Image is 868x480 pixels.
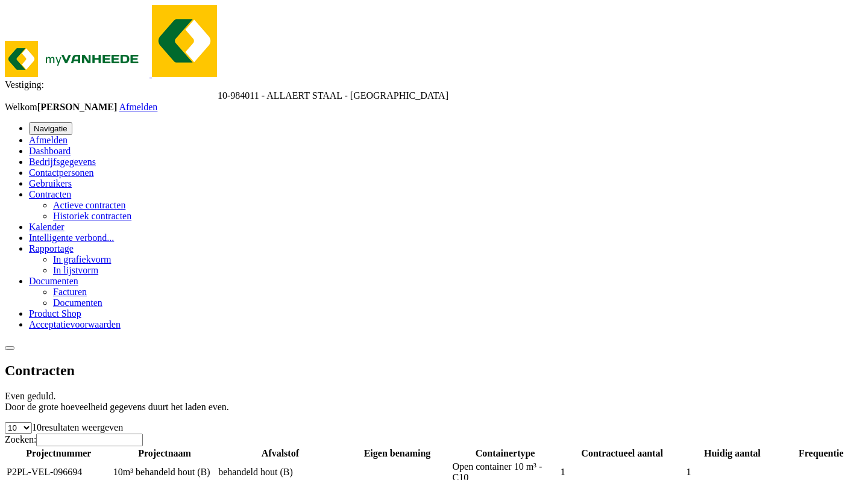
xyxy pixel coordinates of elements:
[218,90,448,101] span: 10-984011 - ALLAERT STAAL - HARELBEKE
[29,178,72,189] a: Gebruikers
[5,363,863,379] h2: Contracten
[34,124,68,133] span: Navigatie
[53,298,102,308] a: Documenten
[5,102,119,112] span: Welkom
[29,146,71,156] a: Dashboard
[53,254,111,264] a: In grafiekvorm
[5,41,149,77] img: myVanheede
[29,276,78,286] a: Documenten
[581,448,663,458] span: Contractueel aantal
[138,448,191,458] span: Projectnaam
[262,448,299,458] span: Afvalstof
[42,422,123,432] label: resultaten weergeven
[26,448,91,458] span: Projectnummer
[29,243,74,254] a: Rapportage
[29,157,96,167] a: Bedrijfsgegevens
[29,232,114,243] a: Intelligente verbond...
[704,448,761,458] span: Huidig aantal
[5,434,36,444] label: Zoeken:
[53,200,125,210] a: Actieve contracten
[29,189,71,199] a: Contracten
[29,135,68,145] a: Afmelden
[29,308,81,319] a: Product Shop
[5,79,44,90] span: Vestiging:
[37,102,117,112] strong: [PERSON_NAME]
[29,122,72,135] button: Navigatie
[5,391,863,413] p: Even geduld. Door de grote hoeveelheid gegevens duurt het laden even.
[29,222,64,232] a: Kalender
[53,287,87,297] a: Facturen
[364,448,431,458] span: Eigen benaming
[476,448,535,458] span: Containertype
[29,167,94,178] a: Contactpersonen
[53,211,131,221] a: Historiek contracten
[29,319,121,329] a: Acceptatievoorwaarden
[32,422,42,432] span: 10
[119,102,157,112] a: Afmelden
[53,265,98,275] a: In lijstvorm
[152,5,217,77] img: myVanheede
[799,448,843,458] span: Frequentie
